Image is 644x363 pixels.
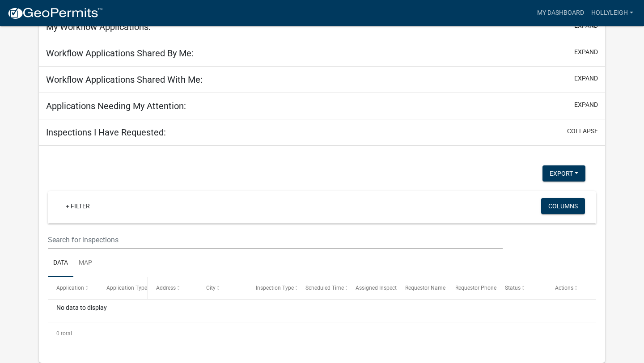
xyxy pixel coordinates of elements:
span: Address [156,285,176,291]
h5: Inspections I Have Requested: [46,127,166,138]
input: Search for inspections [48,231,503,249]
span: Scheduled Time [305,285,344,291]
a: + Filter [59,198,97,214]
datatable-header-cell: Requestor Name [397,277,446,299]
button: Columns [541,198,585,214]
button: expand [574,47,598,57]
button: expand [574,74,598,83]
span: Assigned Inspector [356,285,402,291]
div: No data to display [48,300,596,322]
span: Inspection Type [256,285,294,291]
a: My Dashboard [534,4,588,21]
datatable-header-cell: Scheduled Time [297,277,347,299]
datatable-header-cell: City [197,277,247,299]
button: collapse [567,127,598,136]
h5: My Workflow Applications: [46,21,151,32]
button: expand [574,100,598,110]
datatable-header-cell: Requestor Phone [447,277,496,299]
button: Export [542,165,585,181]
span: Application [56,285,84,291]
h5: Workflow Applications Shared With Me: [46,74,203,85]
div: 0 total [48,322,596,345]
datatable-header-cell: Status [496,277,546,299]
span: Requestor Name [405,285,445,291]
span: Status [505,285,521,291]
datatable-header-cell: Address [148,277,197,299]
a: Map [73,249,97,278]
datatable-header-cell: Assigned Inspector [347,277,397,299]
span: Requestor Phone [455,285,496,291]
datatable-header-cell: Actions [547,277,596,299]
a: HollyLeigh [588,4,637,21]
datatable-header-cell: Application [48,277,97,299]
span: Application Type [106,285,147,291]
div: collapse [39,146,605,363]
span: City [206,285,216,291]
h5: Workflow Applications Shared By Me: [46,48,194,59]
span: Actions [555,285,573,291]
datatable-header-cell: Inspection Type [247,277,297,299]
datatable-header-cell: Application Type [97,277,147,299]
h5: Applications Needing My Attention: [46,101,186,111]
a: Data [48,249,73,278]
button: expand [574,21,598,30]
